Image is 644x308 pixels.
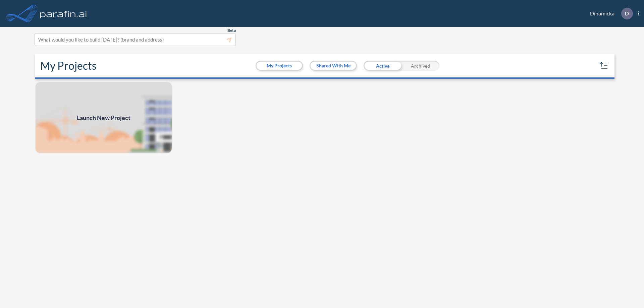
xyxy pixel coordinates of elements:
[625,10,629,16] p: D
[401,61,439,71] div: Archived
[227,28,236,33] span: Beta
[35,81,172,154] a: Launch New Project
[580,8,639,19] div: Dinamicka
[39,7,88,20] img: logo
[311,62,356,70] button: Shared With Me
[40,59,97,72] h2: My Projects
[598,60,609,71] button: sort
[364,61,401,71] div: Active
[257,62,302,70] button: My Projects
[35,81,172,154] img: add
[77,113,130,122] span: Launch New Project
